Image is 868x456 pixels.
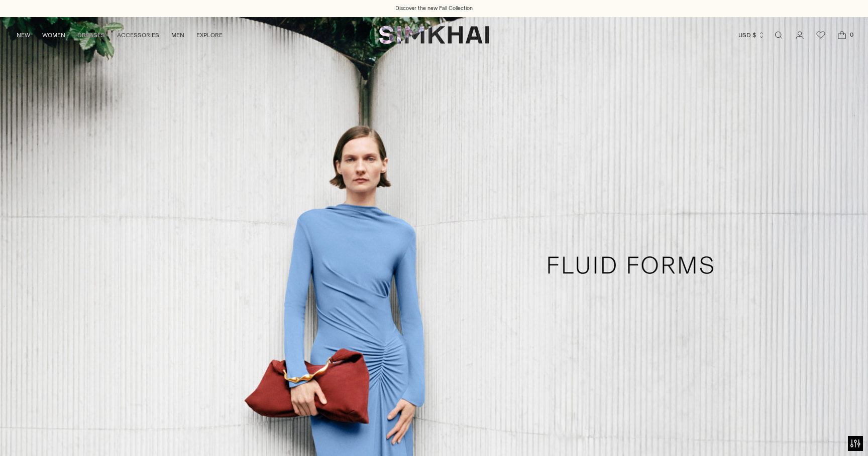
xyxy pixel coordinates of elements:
a: WOMEN [42,24,65,46]
a: Discover the new Fall Collection [395,5,473,13]
button: USD $ [738,24,765,46]
a: Wishlist [811,25,831,45]
span: 0 [847,30,856,39]
a: NEW [17,24,30,46]
a: Go to the account page [790,25,810,45]
a: Open cart modal [832,25,852,45]
a: ACCESSORIES [117,24,159,46]
a: SIMKHAI [379,25,489,45]
a: DRESSES [77,24,105,46]
a: MEN [171,24,184,46]
a: EXPLORE [196,24,223,46]
a: Open search modal [769,25,789,45]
